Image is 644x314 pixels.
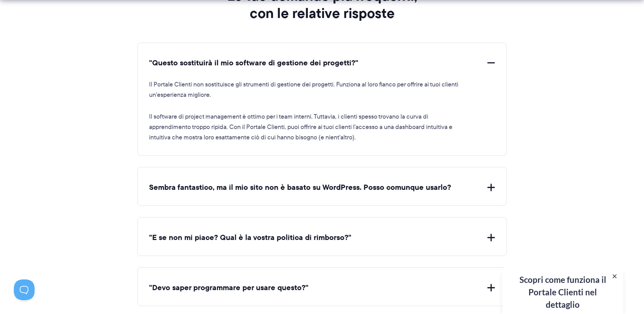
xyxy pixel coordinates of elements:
font: Sembra fantastico, ma il mio sito non è basato su WordPress. Posso comunque usarlo? [149,182,451,193]
div: "Questo sostituirà il mio software di gestione dei progetti?" [149,68,495,143]
button: "Questo sostituirà il mio software di gestione dei progetti?" [149,58,495,68]
button: "Devo saper programmare per usare questo?" [149,283,495,293]
button: "E se non mi piace? Qual è la vostra politica di rimborso?" [149,232,495,243]
font: "E se non mi piace? Qual è la vostra politica di rimborso?" [149,232,351,243]
font: Il Portale Clienti non sostituisce gli strumenti di gestione dei progetti. Funziona al loro fianc... [149,80,458,99]
iframe: Attiva/disattiva l'assistenza clienti [14,279,35,300]
font: "Questo sostituirà il mio software di gestione dei progetti?" [149,57,358,68]
font: Il software di project management è ottimo per i team interni. Tuttavia, i clienti spesso trovano... [149,112,452,142]
font: "Devo saper programmare per usare questo?" [149,282,309,293]
button: Sembra fantastico, ma il mio sito non è basato su WordPress. Posso comunque usarlo? [149,182,495,193]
